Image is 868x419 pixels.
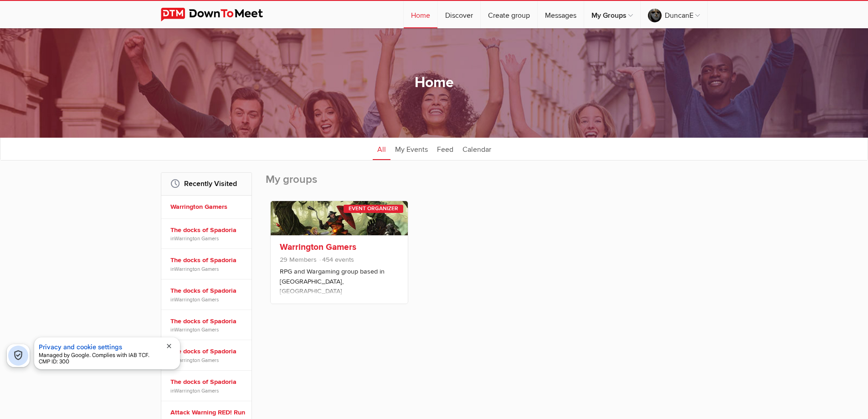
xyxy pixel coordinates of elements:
a: Discover [438,1,480,28]
a: The docks of Spadoria [170,225,245,235]
a: Warrington Gamers [175,357,219,363]
a: Calendar [458,137,496,160]
span: 29 Members [280,256,317,264]
a: The docks of Spadoria [170,286,245,296]
span: in [170,357,245,364]
h2: Recently Visited [170,173,242,195]
a: Messages [538,1,584,28]
a: Warrington Gamers [170,202,245,212]
a: All [373,137,390,160]
div: Event Organizer [344,205,403,213]
a: Warrington Gamers [175,296,219,303]
h2: My groups [266,172,708,196]
a: My Groups [584,1,640,28]
span: in [170,326,245,333]
span: in [170,235,245,242]
a: Warrington Gamers [175,326,219,333]
a: Create group [481,1,537,28]
a: The docks of Spadoria [170,316,245,326]
a: DuncanE [641,1,707,28]
a: My Events [390,137,432,160]
a: Home [404,1,437,28]
a: Warrington Gamers [175,266,219,272]
span: in [170,265,245,273]
a: Warrington Gamers [175,388,219,394]
a: The docks of Spadoria [170,347,245,357]
span: in [170,387,245,394]
h1: Home [415,73,454,93]
a: Feed [432,137,458,160]
img: DownToMeet [161,8,277,21]
a: Warrington Gamers [175,235,219,242]
a: The docks of Spadoria [170,255,245,265]
a: Warrington Gamers [280,242,356,253]
span: 454 events [318,256,354,264]
a: The docks of Spadoria [170,377,245,387]
span: in [170,296,245,303]
p: RPG and Wargaming group based in [GEOGRAPHIC_DATA], [GEOGRAPHIC_DATA] [280,267,399,296]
